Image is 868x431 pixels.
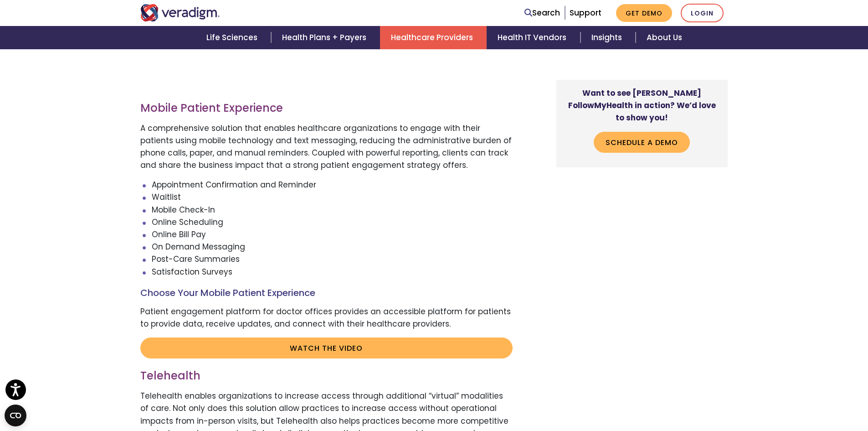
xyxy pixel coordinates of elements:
p: Patient engagement platform for doctor offices provides an accessible platform for patients to pr... [140,306,513,330]
li: On Demand Messaging [152,241,513,253]
a: Search [524,7,560,19]
a: Health IT Vendors [487,26,580,49]
li: Online Scheduling [152,216,513,228]
li: Satisfaction Surveys [152,266,513,278]
h3: Telehealth [140,369,513,383]
a: Insights [580,26,636,49]
li: Waitlist [152,191,513,203]
a: Login [681,4,724,22]
h3: Mobile Patient Experience [140,102,513,115]
a: Healthcare Providers [380,26,487,49]
li: Online Bill Pay [152,228,513,241]
li: Mobile Check-In [152,204,513,216]
li: Post-Care Summaries [152,253,513,265]
a: Support [570,7,601,18]
li: Appointment Confirmation and Reminder [152,179,513,191]
button: Open CMP widget [5,405,26,426]
a: Life Sciences [195,26,271,49]
a: Get Demo [616,4,672,22]
img: Veradigm logo [140,4,220,21]
a: Health Plans + Payers [271,26,380,49]
p: A comprehensive solution that enables healthcare organizations to engage with their patients usin... [140,122,513,172]
h4: Choose Your Mobile Patient Experience [140,287,513,298]
a: Watch the video [140,338,513,358]
a: Schedule a Demo [594,132,690,153]
iframe: Drift Chat Widget [822,385,857,420]
strong: Want to see [PERSON_NAME] FollowMyHealth in action? We’d love to show you! [568,88,716,123]
a: About Us [636,26,693,49]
